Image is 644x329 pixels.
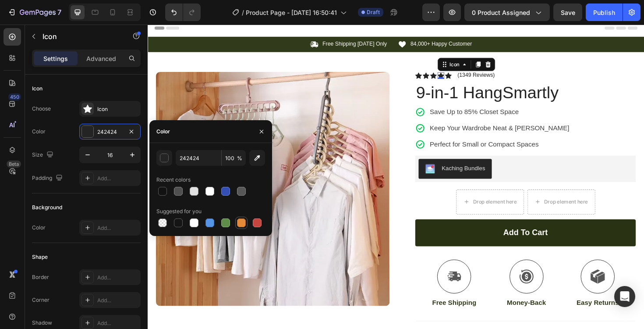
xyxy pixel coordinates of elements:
div: Kaching Bundles [311,148,357,157]
div: Shape [32,253,48,261]
button: Publish [586,4,623,21]
div: Drop element here [345,185,391,192]
div: Publish [593,8,615,17]
div: Drop element here [420,185,467,192]
button: Kaching Bundles [287,143,364,164]
div: Shadow [32,319,52,327]
div: Add... [97,274,138,282]
div: Rich Text Editor. Editing area: main [297,121,448,134]
div: Color [32,128,46,136]
div: Rich Text Editor. Editing area: main [297,104,448,117]
p: 7 [57,7,61,18]
div: 242424 [97,128,123,136]
div: Add... [97,224,138,232]
button: Add to cart [283,207,517,235]
div: Recent colors [156,176,191,184]
div: 450 [8,93,21,100]
img: KachingBundles.png [294,148,304,158]
div: Border [32,273,49,281]
div: Add to cart [377,215,424,226]
span: % [237,154,242,162]
div: Add... [97,175,138,182]
span: 0 product assigned [472,8,530,17]
p: Settings [43,54,68,63]
div: Rich Text Editor. Editing area: main [297,86,448,100]
button: 7 [4,4,65,21]
span: Draft [367,8,380,16]
div: Beta [7,161,21,168]
h1: 9-in-1 HangSmartly [283,60,517,85]
p: Easy Returns [454,290,499,300]
span: Perfect for Small or Compact Spaces [299,123,414,131]
div: Size [32,149,55,161]
div: Color [156,128,170,136]
span: Save [561,9,575,16]
span: Save Up to 85% Closet Space [299,89,393,97]
div: Choose [32,105,51,113]
div: Padding [32,172,64,184]
p: Advanced [86,54,116,63]
div: Add... [97,319,138,327]
div: Background [32,204,62,211]
p: Icon [42,31,117,42]
iframe: Design area [148,25,644,329]
div: Corner [32,296,50,304]
button: 0 product assigned [464,4,550,21]
div: Open Intercom Messenger [614,286,635,307]
span: Product Page - [DATE] 16:50:41 [246,8,337,17]
div: Suggested for you [156,207,202,215]
div: Add... [97,297,138,304]
span: Keep Your Wardrobe Neat & [PERSON_NAME] [299,106,446,114]
span: / [242,8,244,17]
p: Free Shipping [301,290,348,300]
input: Eg: FFFFFF [176,150,221,166]
p: (1349 Reviews) [328,50,368,57]
p: Money-Back [381,290,422,300]
div: Undo/Redo [165,4,201,21]
div: Icon [32,85,42,93]
button: Save [553,4,582,21]
div: Color [32,224,46,232]
div: Icon [97,105,138,113]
